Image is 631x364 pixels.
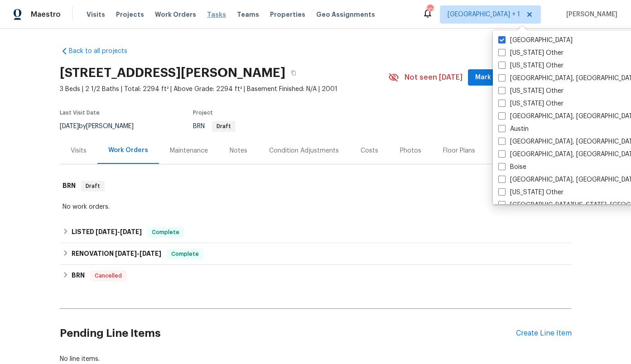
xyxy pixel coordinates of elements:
[87,10,105,19] span: Visits
[468,69,516,86] button: Mark Seen
[498,48,564,57] label: [US_STATE] Other
[270,10,305,19] span: Properties
[60,221,572,243] div: LISTED [DATE]-[DATE]Complete
[115,250,137,257] span: [DATE]
[60,123,79,129] span: [DATE]
[140,250,161,257] span: [DATE]
[60,110,100,115] span: Last Visit Date
[63,181,76,192] h6: BRN
[443,146,475,155] div: Floor Plans
[148,228,183,237] span: Complete
[63,202,569,211] div: No work orders.
[498,99,564,108] label: [US_STATE] Other
[237,10,259,19] span: Teams
[96,229,142,235] span: -
[31,10,61,19] span: Maestro
[120,229,142,235] span: [DATE]
[193,123,236,129] span: BRN
[108,146,148,155] div: Work Orders
[72,227,142,238] h6: LISTED
[60,312,516,354] h2: Pending Line Items
[475,72,509,83] span: Mark Seen
[91,271,125,280] span: Cancelled
[96,229,117,235] span: [DATE]
[116,10,144,19] span: Projects
[285,65,302,81] button: Copy Address
[516,329,572,338] div: Create Line Item
[498,163,526,172] label: Boise
[498,188,564,197] label: [US_STATE] Other
[498,36,573,45] label: [GEOGRAPHIC_DATA]
[60,121,145,132] div: by [PERSON_NAME]
[207,11,226,18] span: Tasks
[170,146,208,155] div: Maintenance
[60,47,147,56] a: Back to all projects
[213,124,235,129] span: Draft
[60,265,572,287] div: BRN Cancelled
[448,10,520,19] span: [GEOGRAPHIC_DATA] + 1
[60,354,572,364] div: No line items.
[193,110,213,115] span: Project
[71,146,87,155] div: Visits
[60,243,572,265] div: RENOVATION [DATE]-[DATE]Complete
[60,172,572,201] div: BRN Draft
[498,86,564,96] label: [US_STATE] Other
[563,10,617,19] span: [PERSON_NAME]
[361,146,378,155] div: Costs
[269,146,339,155] div: Condition Adjustments
[60,68,285,77] h2: [STREET_ADDRESS][PERSON_NAME]
[427,5,433,14] div: 108
[316,10,375,19] span: Geo Assignments
[230,146,247,155] div: Notes
[400,146,421,155] div: Photos
[155,10,196,19] span: Work Orders
[498,125,529,134] label: Austin
[72,249,161,259] h6: RENOVATION
[405,73,462,82] span: Not seen [DATE]
[115,250,161,257] span: -
[60,85,388,94] span: 3 Beds | 2 1/2 Baths | Total: 2294 ft² | Above Grade: 2294 ft² | Basement Finished: N/A | 2001
[498,61,564,70] label: [US_STATE] Other
[72,270,85,281] h6: BRN
[82,182,104,191] span: Draft
[168,249,202,259] span: Complete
